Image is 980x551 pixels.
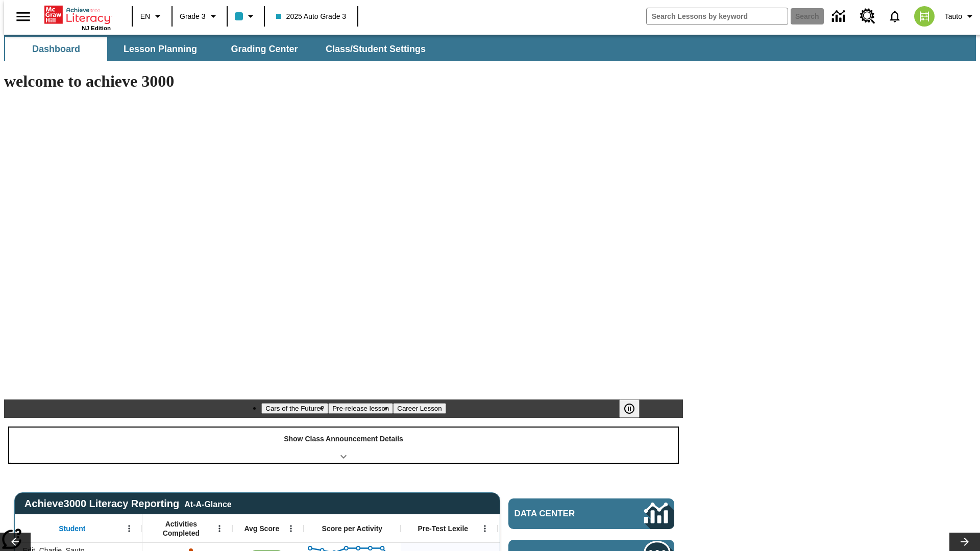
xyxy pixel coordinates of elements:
[5,37,107,61] button: Dashboard
[180,11,206,22] span: Grade 3
[945,11,962,22] span: Tauto
[121,521,137,536] button: Open Menu
[231,7,261,26] button: Class color is light blue. Change class color
[283,521,299,536] button: Open Menu
[317,37,434,61] button: Class/Student Settings
[514,509,610,519] span: Data Center
[148,519,215,538] span: Activities Completed
[32,43,80,55] span: Dashboard
[231,43,298,55] span: Grading Center
[826,3,854,31] a: Data Center
[4,72,683,91] h1: welcome to achieve 3000
[326,43,426,55] span: Class/Student Settings
[508,498,674,529] a: Data Center
[213,37,315,61] button: Grading Center
[244,524,279,533] span: Avg Score
[44,5,111,25] a: Home
[322,524,383,533] span: Score per Activity
[24,498,232,510] span: Achieve3000 Literacy Reporting
[328,403,393,414] button: Slide 2 Pre-release lesson
[4,37,435,61] div: SubNavbar
[276,11,347,22] span: 2025 Auto Grade 3
[914,6,935,27] img: avatar image
[136,7,168,26] button: Language: EN, Select a language
[4,35,976,61] div: SubNavbar
[881,3,908,30] a: Notifications
[109,37,211,61] button: Lesson Planning
[140,11,150,22] span: EN
[619,399,640,418] button: Pause
[949,533,980,551] button: Lesson carousel, Next
[176,7,224,26] button: Grade: Grade 3, Select a grade
[908,3,941,30] button: Select a new avatar
[647,8,788,24] input: search field
[418,524,469,533] span: Pre-Test Lexile
[124,43,197,55] span: Lesson Planning
[59,524,85,533] span: Student
[8,2,38,32] button: Open side menu
[44,4,111,31] div: Home
[284,434,403,444] p: Show Class Announcement Details
[261,403,328,414] button: Slide 1 Cars of the Future?
[393,403,446,414] button: Slide 3 Career Lesson
[82,25,111,31] span: NJ Edition
[184,498,231,509] div: At-A-Glance
[619,399,650,418] div: Pause
[212,521,227,536] button: Open Menu
[9,428,678,463] div: Show Class Announcement Details
[941,7,980,26] button: Profile/Settings
[477,521,493,536] button: Open Menu
[854,3,881,30] a: Resource Center, Will open in new tab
